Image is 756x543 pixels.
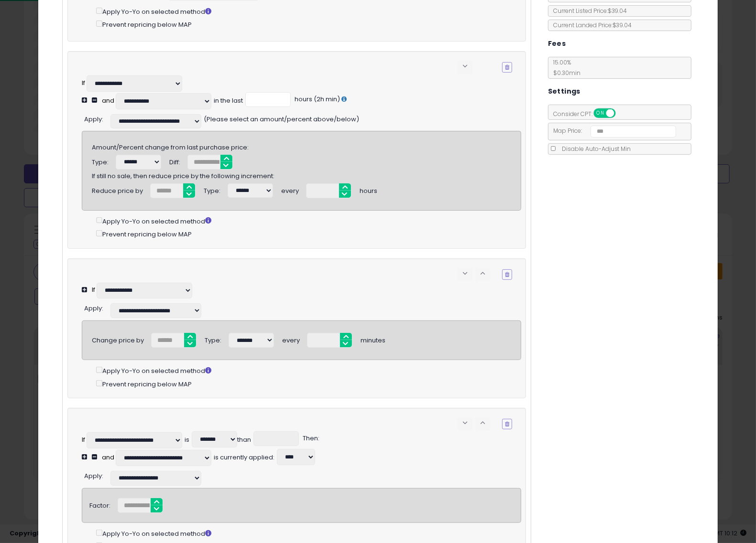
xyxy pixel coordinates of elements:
span: ON [594,109,606,117]
span: (Please select an amount/percent above/below) [204,112,359,124]
div: Prevent repricing below MAP [96,19,512,29]
span: Apply [84,304,102,313]
div: Reduce price by [92,183,143,196]
span: keyboard_arrow_down [460,62,470,71]
div: : [84,468,103,481]
div: in the last [214,96,243,106]
i: Remove Condition [505,64,509,70]
div: Apply Yo-Yo on selected method [96,528,521,538]
span: keyboard_arrow_up [478,418,487,427]
div: Apply Yo-Yo on selected method [96,6,512,16]
div: Apply Yo-Yo on selected method [96,215,521,226]
h5: Settings [548,85,581,97]
span: keyboard_arrow_down [460,418,470,427]
div: Type: [205,333,221,345]
div: Factor: [89,498,110,511]
span: hours (2h min) [293,95,340,104]
div: minutes [361,333,385,345]
div: is [185,436,189,445]
span: keyboard_arrow_down [460,269,470,278]
span: Consider CPT: [548,110,628,118]
span: If still no sale, then reduce price by the following increment: [92,168,274,181]
div: Type: [204,183,220,196]
span: Apply [84,471,102,480]
span: Amount/Percent change from last purchase price: [92,139,249,152]
span: 15.00 % [548,58,581,77]
span: Map Price: [548,127,676,135]
div: Prevent repricing below MAP [96,378,521,389]
div: is currently applied: [214,453,274,462]
div: Change price by [92,333,144,345]
div: every [282,333,300,345]
div: than [237,436,251,445]
div: Apply Yo-Yo on selected method [96,365,521,375]
div: Diff: [169,155,180,167]
i: Remove Condition [505,421,509,427]
div: Type: [92,155,109,167]
div: Prevent repricing below MAP [96,228,521,239]
span: Disable Auto-Adjust Min [557,145,631,153]
span: Apply [84,115,102,124]
h5: Fees [548,38,566,50]
span: Current Landed Price: $39.04 [548,21,632,29]
span: $0.30 min [548,69,581,77]
div: : [84,301,103,313]
div: hours [360,183,377,196]
span: OFF [614,109,629,117]
div: : [84,112,103,124]
span: Current Listed Price: $39.04 [548,7,627,15]
span: keyboard_arrow_up [478,269,487,278]
i: Remove Condition [505,272,509,277]
span: Then: [301,434,319,443]
div: every [281,183,299,196]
